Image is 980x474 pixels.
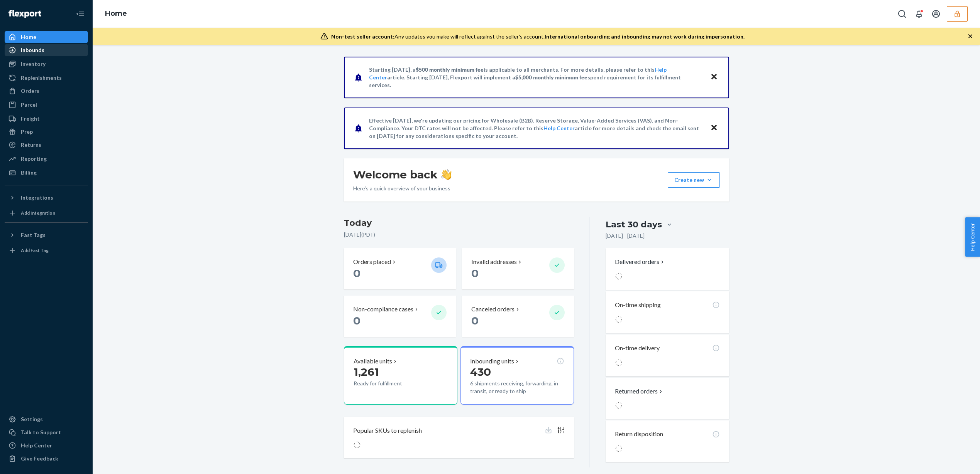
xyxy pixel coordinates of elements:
[344,217,574,229] h3: Today
[354,380,425,387] p: Ready for fulfillment
[471,314,479,327] span: 0
[965,217,980,257] button: Help Center
[5,413,88,425] a: Settings
[344,296,456,337] button: Non-compliance cases 0
[354,357,392,366] p: Available units
[353,426,422,435] p: Popular SKUs to replenish
[21,141,41,149] div: Returns
[471,305,515,314] p: Canceled orders
[21,87,39,95] div: Orders
[21,455,58,462] div: Give Feedback
[615,387,664,396] button: Returned orders
[18,5,34,12] span: Chat
[21,194,53,202] div: Integrations
[470,380,564,395] p: 6 shipments receiving, forwarding, in transit, or ready to ship
[462,296,574,337] button: Canceled orders 0
[99,3,133,25] ol: breadcrumbs
[21,247,49,254] div: Add Fast Tag
[5,58,88,70] a: Inventory
[5,166,88,179] a: Billing
[353,257,391,266] p: Orders placed
[471,267,479,280] span: 0
[8,10,41,18] img: Flexport logo
[5,207,88,219] a: Add Integration
[21,169,37,176] div: Billing
[5,72,88,84] a: Replenishments
[709,123,719,134] button: Close
[73,6,88,22] button: Close Navigation
[894,6,910,22] button: Open Search Box
[470,365,491,378] span: 430
[21,115,40,123] div: Freight
[615,430,663,439] p: Return disposition
[709,72,719,83] button: Close
[5,192,88,204] button: Integrations
[353,168,452,182] h1: Welcome back
[344,231,574,239] p: [DATE] ( PDT )
[353,267,361,280] span: 0
[515,74,587,81] span: $5,000 monthly minimum fee
[369,66,703,89] p: Starting [DATE], a is applicable to all merchants. For more details, please refer to this article...
[5,99,88,111] a: Parcel
[5,452,88,465] button: Give Feedback
[353,305,413,314] p: Non-compliance cases
[471,257,517,266] p: Invalid addresses
[416,66,484,73] span: $500 monthly minimum fee
[615,301,661,309] p: On-time shipping
[21,33,36,41] div: Home
[5,85,88,97] a: Orders
[606,232,645,240] p: [DATE] - [DATE]
[21,442,52,449] div: Help Center
[21,128,33,136] div: Prep
[369,117,703,140] p: Effective [DATE], we're updating our pricing for Wholesale (B2B), Reserve Storage, Value-Added Se...
[5,229,88,241] button: Fast Tags
[353,314,361,327] span: 0
[5,439,88,452] a: Help Center
[5,244,88,257] a: Add Fast Tag
[21,415,43,423] div: Settings
[354,365,379,378] span: 1,261
[331,33,745,40] div: Any updates you make will reflect against the seller's account.
[21,210,55,216] div: Add Integration
[615,344,660,353] p: On-time delivery
[462,248,574,289] button: Invalid addresses 0
[344,346,457,405] button: Available units1,261Ready for fulfillment
[5,126,88,138] a: Prep
[668,172,720,188] button: Create new
[21,155,47,163] div: Reporting
[5,426,88,439] button: Talk to Support
[344,248,456,289] button: Orders placed 0
[105,9,127,18] a: Home
[21,101,37,109] div: Parcel
[5,31,88,43] a: Home
[928,6,944,22] button: Open account menu
[21,46,44,54] div: Inbounds
[353,185,452,192] p: Here’s a quick overview of your business
[5,153,88,165] a: Reporting
[545,33,745,40] span: International onboarding and inbounding may not work during impersonation.
[543,125,575,131] a: Help Center
[21,429,61,436] div: Talk to Support
[5,113,88,125] a: Freight
[21,60,46,68] div: Inventory
[470,357,514,366] p: Inbounding units
[615,257,665,266] button: Delivered orders
[911,6,927,22] button: Open notifications
[441,169,452,180] img: hand-wave emoji
[5,139,88,151] a: Returns
[606,219,662,230] div: Last 30 days
[5,44,88,56] a: Inbounds
[460,346,574,405] button: Inbounding units4306 shipments receiving, forwarding, in transit, or ready to ship
[21,231,46,239] div: Fast Tags
[331,33,394,40] span: Non-test seller account:
[21,74,62,82] div: Replenishments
